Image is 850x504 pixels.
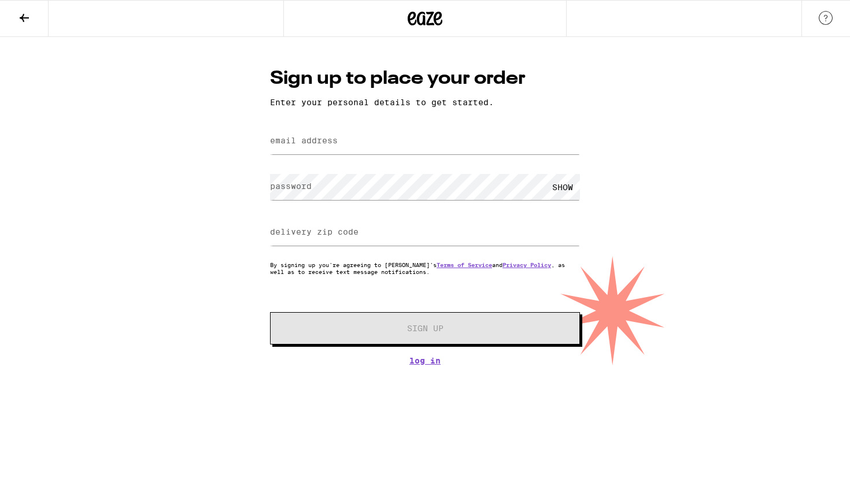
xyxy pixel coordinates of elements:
a: Log In [270,356,580,365]
div: SHOW [545,174,580,200]
a: Privacy Policy [502,261,551,268]
input: email address [270,128,580,154]
label: email address [270,136,338,145]
label: delivery zip code [270,227,359,236]
h1: Sign up to place your order [270,66,580,92]
label: password [270,181,312,191]
p: Enter your personal details to get started. [270,98,580,107]
span: Sign Up [407,324,444,332]
input: delivery zip code [270,220,580,246]
a: Terms of Service [437,261,492,268]
button: Sign Up [270,312,580,344]
p: By signing up you're agreeing to [PERSON_NAME]'s and , as well as to receive text message notific... [270,261,580,275]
